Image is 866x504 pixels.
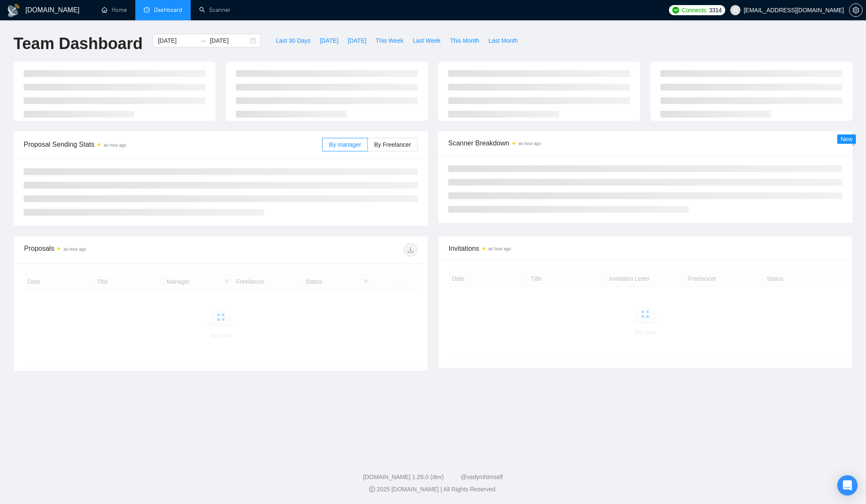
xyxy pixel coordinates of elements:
[363,474,444,480] a: [DOMAIN_NAME] 1.26.0 (dev)
[276,36,310,45] span: Last 30 Days
[158,36,196,45] input: Start date
[849,3,863,17] button: setting
[374,141,411,148] span: By Freelancer
[200,37,206,44] span: swap-right
[63,247,86,252] time: an hour ago
[104,143,126,148] time: an hour ago
[101,6,127,14] a: homeHome
[14,34,143,54] h1: Team Dashboard
[408,34,445,47] button: Last Week
[672,7,679,14] img: upwork-logo.png
[445,34,484,47] button: This Month
[24,139,322,150] span: Proposal Sending Stats
[837,475,858,496] div: Open Intercom Messenger
[518,141,541,146] time: an hour ago
[488,36,518,45] span: Last Month
[449,243,842,254] span: Invitations
[210,36,248,45] input: End date
[841,136,852,142] span: New
[315,34,343,47] button: [DATE]
[450,36,479,45] span: This Month
[348,36,366,45] span: [DATE]
[144,7,150,13] span: dashboard
[369,486,375,492] span: copyright
[329,141,361,148] span: By manager
[7,485,859,494] div: 2025 [DOMAIN_NAME] | All Rights Reserved.
[732,7,738,13] span: user
[271,34,315,47] button: Last 30 Days
[199,6,230,14] a: searchScanner
[850,7,862,14] span: setting
[24,243,221,257] div: Proposals
[460,474,503,480] a: @vadymhimself
[320,36,338,45] span: [DATE]
[7,4,20,17] img: logo
[849,7,863,14] a: setting
[371,34,408,47] button: This Week
[682,5,707,15] span: Connects:
[343,34,371,47] button: [DATE]
[413,36,441,45] span: Last Week
[448,138,842,148] span: Scanner Breakdown
[709,5,722,15] span: 3314
[375,36,403,45] span: This Week
[200,37,206,44] span: to
[154,6,182,14] span: Dashboard
[488,247,511,251] time: an hour ago
[484,34,522,47] button: Last Month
